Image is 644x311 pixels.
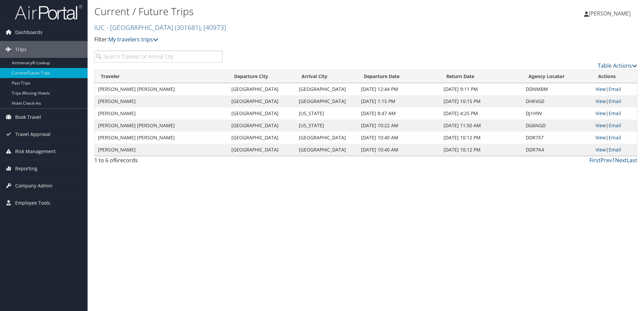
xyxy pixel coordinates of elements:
[595,110,606,116] a: View
[609,110,621,116] a: Email
[295,95,358,107] td: [GEOGRAPHIC_DATA]
[609,134,621,141] a: Email
[598,62,637,69] a: Table Actions
[94,50,223,63] input: Search Traveler or Arrival City
[595,122,606,129] a: View
[595,86,606,92] a: View
[595,98,606,104] a: View
[627,157,637,164] a: Last
[15,160,37,177] span: Reporting
[95,119,228,132] td: [PERSON_NAME] [PERSON_NAME]
[592,95,637,107] td: |
[609,86,621,92] a: Email
[358,70,440,83] th: Departure Date: activate to sort column descending
[358,144,440,156] td: [DATE] 10:40 AM
[609,146,621,153] a: Email
[15,41,27,58] span: Trips
[440,119,523,132] td: [DATE] 11:50 AM
[522,119,592,132] td: DG6NGD
[358,132,440,144] td: [DATE] 10:40 AM
[95,132,228,144] td: [PERSON_NAME] [PERSON_NAME]
[95,144,228,156] td: [PERSON_NAME]
[15,4,82,20] img: airportal-logo.png
[358,83,440,95] td: [DATE] 12:44 PM
[601,157,612,164] a: Prev
[589,157,601,164] a: First
[115,157,118,164] span: 6
[15,195,50,211] span: Employee Tools
[95,70,228,83] th: Traveler: activate to sort column ascending
[228,95,295,107] td: [GEOGRAPHIC_DATA]
[295,132,358,144] td: [GEOGRAPHIC_DATA]
[228,119,295,132] td: [GEOGRAPHIC_DATA]
[522,70,592,83] th: Agency Locator: activate to sort column ascending
[228,107,295,119] td: [GEOGRAPHIC_DATA]
[15,109,41,126] span: Book Travel
[440,132,523,144] td: [DATE] 10:12 PM
[522,144,592,156] td: DDR7K4
[295,144,358,156] td: [GEOGRAPHIC_DATA]
[295,83,358,95] td: [GEOGRAPHIC_DATA]
[440,70,523,83] th: Return Date: activate to sort column ascending
[592,83,637,95] td: |
[175,23,200,32] span: ( 301681 )
[592,119,637,132] td: |
[595,146,606,153] a: View
[609,98,621,104] a: Email
[295,119,358,132] td: [US_STATE]
[295,107,358,119] td: [US_STATE]
[94,4,456,19] h1: Current / Future Trips
[95,107,228,119] td: [PERSON_NAME]
[589,10,631,17] span: [PERSON_NAME]
[95,95,228,107] td: [PERSON_NAME]
[592,70,637,83] th: Actions
[15,143,56,160] span: Risk Management
[522,95,592,107] td: DHKVG0
[15,126,51,143] span: Travel Approval
[592,107,637,119] td: |
[94,23,226,32] a: IUC - [GEOGRAPHIC_DATA]
[228,70,295,83] th: Departure City: activate to sort column ascending
[95,83,228,95] td: [PERSON_NAME] [PERSON_NAME]
[440,107,523,119] td: [DATE] 4:25 PM
[358,119,440,132] td: [DATE] 10:22 AM
[94,35,456,44] p: Filter:
[228,144,295,156] td: [GEOGRAPHIC_DATA]
[592,144,637,156] td: |
[612,157,615,164] a: 1
[522,132,592,144] td: DDR7X7
[108,36,158,43] a: My travelers trips
[440,83,523,95] td: [DATE] 9:11 PM
[592,132,637,144] td: |
[522,107,592,119] td: DJ1H9V
[609,122,621,129] a: Email
[228,132,295,144] td: [GEOGRAPHIC_DATA]
[615,157,627,164] a: Next
[358,95,440,107] td: [DATE] 1:15 PM
[295,70,358,83] th: Arrival City: activate to sort column ascending
[440,144,523,156] td: [DATE] 10:12 PM
[584,3,637,24] a: [PERSON_NAME]
[440,95,523,107] td: [DATE] 10:15 PM
[595,134,606,141] a: View
[94,156,223,168] div: 1 to 6 of records
[522,83,592,95] td: DDNMBM
[200,23,226,32] span: , [ 40973 ]
[228,83,295,95] td: [GEOGRAPHIC_DATA]
[358,107,440,119] td: [DATE] 8:47 AM
[15,177,53,194] span: Company Admin
[15,24,42,41] span: Dashboards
